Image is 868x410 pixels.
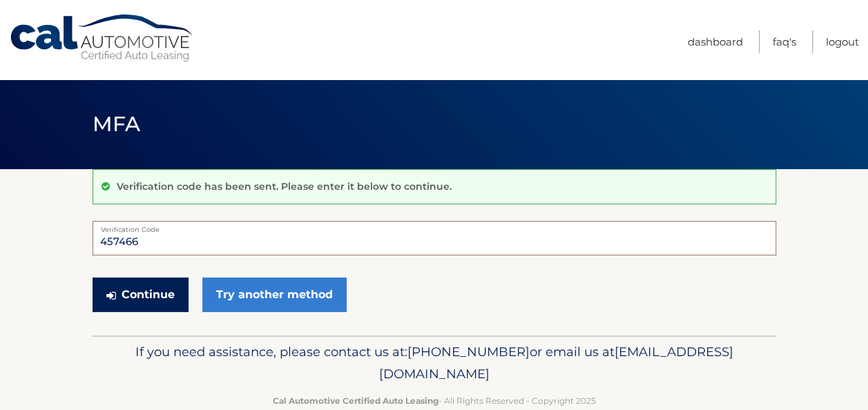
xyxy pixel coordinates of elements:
[9,14,195,63] a: Cal Automotive
[202,277,347,312] a: Try another method
[407,344,530,360] span: [PHONE_NUMBER]
[379,344,733,382] span: [EMAIL_ADDRESS][DOMAIN_NAME]
[773,30,796,53] a: FAQ's
[93,277,189,312] button: Continue
[273,396,438,406] strong: Cal Automotive Certified Auto Leasing
[688,30,743,53] a: Dashboard
[93,221,776,255] input: Verification Code
[93,221,776,232] label: Verification Code
[117,180,452,193] p: Verification code has been sent. Please enter it below to continue.
[93,111,141,137] span: MFA
[102,341,767,385] p: If you need assistance, please contact us at: or email us at
[102,393,767,408] p: - All Rights Reserved - Copyright 2025
[826,30,859,53] a: Logout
